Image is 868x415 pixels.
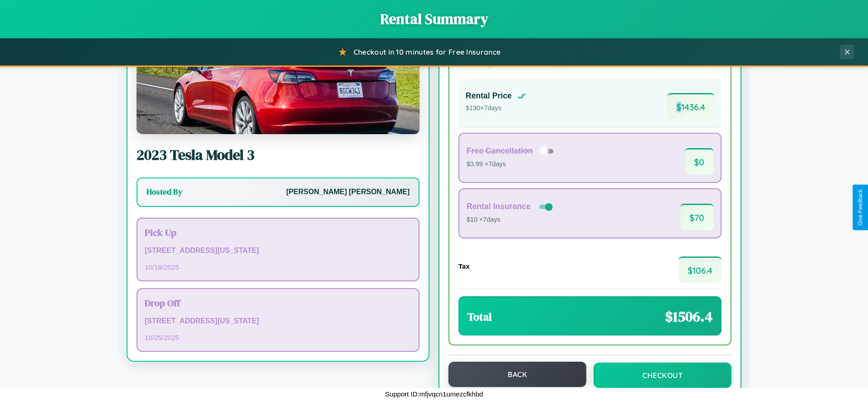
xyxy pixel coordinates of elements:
[680,204,713,230] span: $ 70
[145,261,411,273] p: 10 / 18 / 2025
[685,148,713,175] span: $ 0
[145,315,411,328] p: [STREET_ADDRESS][US_STATE]
[665,307,712,326] span: $ 1506.4
[594,363,731,388] button: Checkout
[679,256,722,283] span: $ 106.4
[466,91,512,101] h4: Rental Price
[145,226,411,239] h3: Pick Up
[137,44,420,134] img: Tesla Model 3
[467,309,492,324] h3: Total
[286,186,410,199] p: [PERSON_NAME] [PERSON_NAME]
[9,9,859,29] h1: Rental Summary
[458,262,470,270] h4: Tax
[467,202,531,211] h4: Rental Insurance
[145,331,411,344] p: 10 / 25 / 2025
[467,146,533,156] h4: Free Cancellation
[354,47,500,56] span: Checkout in 10 minutes for Free Insurance
[146,187,182,197] h3: Hosted By
[467,214,554,226] p: $10 × 7 days
[448,362,586,387] button: Back
[145,296,411,309] h3: Drop Off
[137,145,420,165] h2: 2023 Tesla Model 3
[466,103,526,114] p: $ 190 × 7 days
[667,93,714,120] span: $ 1436.4
[467,159,557,170] p: $3.99 × 7 days
[857,189,863,226] div: Give Feedback
[385,388,483,400] p: Support ID: mfjvqcn1umezcfkhbd
[145,244,411,257] p: [STREET_ADDRESS][US_STATE]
